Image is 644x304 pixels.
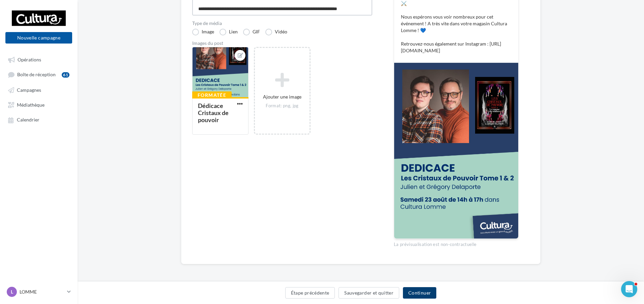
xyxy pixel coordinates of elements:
[62,72,69,78] div: 61
[17,87,41,93] span: Campagnes
[4,113,74,126] a: Calendrier
[4,53,74,65] a: Opérations
[5,32,72,44] button: Nouvelle campagne
[285,287,335,299] button: Étape précédente
[192,29,214,35] label: Image
[20,288,64,295] p: LOMME
[621,281,637,297] iframe: Intercom live chat
[11,288,13,295] span: L
[198,102,229,123] div: Dédicace Cristaux de pouvoir
[17,117,39,123] span: Calendrier
[265,29,287,35] label: Vidéo
[403,287,436,299] button: Continuer
[339,287,399,299] button: Sauvegarder et quitter
[192,21,372,26] label: Type de média
[17,72,56,78] span: Boîte de réception
[4,99,74,111] a: Médiathèque
[192,91,232,99] div: Formatée
[243,29,260,35] label: GIF
[18,57,41,62] span: Opérations
[219,29,238,35] label: Lien
[192,41,372,46] div: Images du post
[4,68,74,81] a: Boîte de réception61
[4,84,74,96] a: Campagnes
[5,285,72,298] a: L LOMME
[17,102,45,108] span: Médiathèque
[394,239,519,248] div: La prévisualisation est non-contractuelle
